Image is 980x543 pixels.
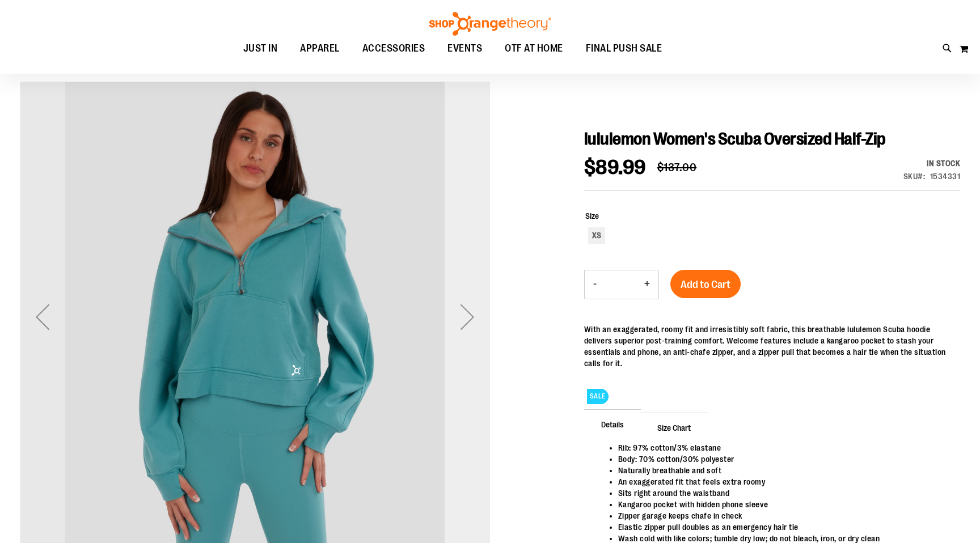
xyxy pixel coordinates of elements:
[618,499,949,510] li: Kangaroo pocket with hidden phone sleeve
[243,36,278,61] span: JUST IN
[575,36,674,61] a: FINAL PUSH SALE
[618,510,949,521] li: Zipper garage keeps chafe in check
[618,487,949,499] li: Sits right around the waistband
[657,161,697,174] span: $137.00
[618,476,949,487] li: An exaggerated fit that feels extra roomy
[289,36,351,62] a: APPAREL
[584,156,646,179] span: $89.99
[447,36,482,61] span: EVENTS
[903,158,961,169] div: In stock
[300,36,340,61] span: APPAREL
[362,36,425,61] span: ACCESSORIES
[428,12,552,36] img: Shop Orangetheory
[618,442,949,453] li: Rib: 97% cotton/3% elastane
[493,36,575,62] a: OTF AT HOME
[505,36,563,61] span: OTF AT HOME
[636,270,658,299] button: Increase product quantity
[436,36,493,62] a: EVENTS
[585,270,605,299] button: Decrease product quantity
[670,270,741,298] button: Add to Cart
[618,521,949,533] li: Elastic zipper pull doubles as an emergency hair tie
[618,465,949,476] li: Naturally breathable and soft
[930,171,961,182] div: 1534331
[903,172,926,181] strong: SKU
[903,158,961,169] div: Availability
[681,278,730,291] span: Add to Cart
[232,36,289,62] a: JUST IN
[640,413,708,442] span: Size Chart
[584,129,886,149] span: lululemon Women's Scuba Oversized Half-Zip
[586,36,662,61] span: FINAL PUSH SALE
[585,211,599,220] span: Size
[584,409,641,439] span: Details
[618,453,949,465] li: Body: 70% cotton/30% polyester
[605,271,636,298] input: Product quantity
[587,389,609,404] span: SALE
[588,227,605,244] div: XS
[584,324,960,369] div: With an exaggerated, roomy fit and irresistibly soft fabric, this breathable lululemon Scuba hood...
[351,36,437,62] a: ACCESSORIES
